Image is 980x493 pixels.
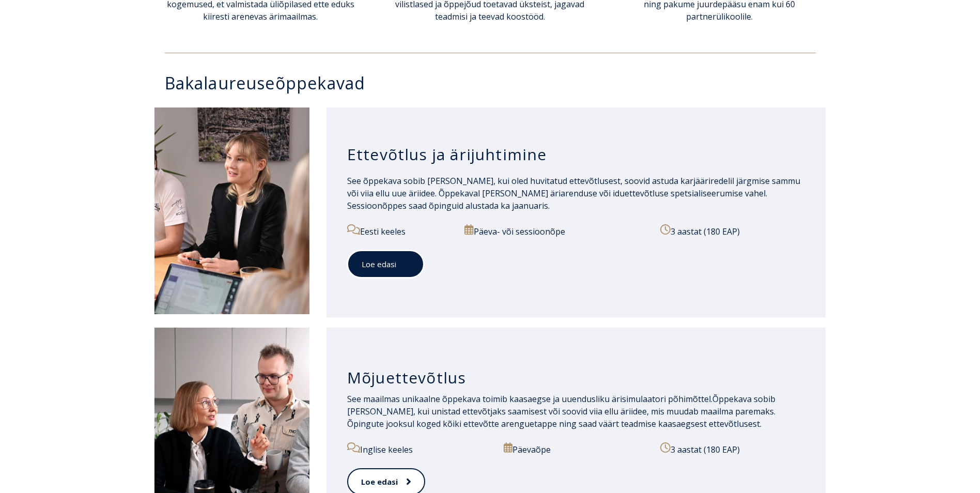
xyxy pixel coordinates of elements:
p: Inglise keeles [347,442,492,456]
p: 3 aastat (180 EAP) [660,442,795,456]
p: Eesti keeles [347,224,453,238]
h3: Mõjuettevõtlus [347,368,805,388]
span: See õppekava sobib [PERSON_NAME], kui oled huvitatud ettevõtlusest, soovid astuda karjääriredelil... [347,175,800,211]
h3: Ettevõtlus ja ärijuhtimine [347,145,805,164]
p: Päeva- või sessioonõpe [464,224,648,238]
h3: Bakalaureuseõppekavad [165,74,826,92]
p: 3 aastat (180 EAP) [660,224,805,238]
span: See maailmas unikaalne õppekava toimib kaasaegse ja uuendusliku ärisimulaatori põhimõttel. [347,393,712,405]
p: Päevaõpe [504,442,648,456]
img: Ettevõtlus ja ärijuhtimine [154,107,309,314]
span: Õppekava sobib [PERSON_NAME], kui unistad ettevõtjaks saamisest või soovid viia ellu äriidee, mis... [347,393,775,429]
a: Loe edasi [347,250,424,279]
